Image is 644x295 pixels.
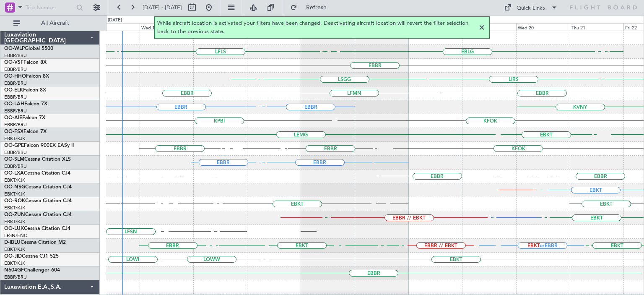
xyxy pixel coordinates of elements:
[4,246,25,253] a: EBKT/KJK
[4,80,27,86] a: EBBR/BRU
[4,219,25,225] a: EBKT/KJK
[4,171,24,176] span: OO-LXA
[4,102,24,107] span: OO-LAH
[4,254,22,259] span: OO-JID
[4,143,74,148] a: OO-GPEFalcon 900EX EASy II
[4,191,25,197] a: EBKT/KJK
[286,1,337,14] button: Refresh
[4,268,60,273] a: N604GFChallenger 604
[4,46,25,51] span: OO-WLP
[4,115,45,120] a: OO-AIEFalcon 7X
[4,232,27,239] a: LFSN/ENC
[4,240,21,245] span: D-IBLU
[4,260,25,266] a: EBKT/KJK
[299,5,334,10] span: Refresh
[4,198,72,204] a: OO-ROKCessna Citation CJ4
[4,212,25,217] span: OO-ZUN
[4,171,70,176] a: OO-LXACessna Citation CJ4
[4,102,47,107] a: OO-LAHFalcon 7X
[4,52,27,59] a: EBBR/BRU
[4,177,25,183] a: EBKT/KJK
[4,226,24,231] span: OO-LUX
[4,185,72,190] a: OO-NSGCessna Citation CJ4
[4,88,23,93] span: OO-ELK
[4,268,24,273] span: N604GF
[4,212,72,217] a: OO-ZUNCessna Citation CJ4
[4,60,23,65] span: OO-VSF
[26,1,74,14] input: Trip Number
[4,198,25,204] span: OO-ROK
[143,4,182,11] span: [DATE] - [DATE]
[4,122,27,128] a: EBBR/BRU
[4,274,27,280] a: EBBR/BRU
[4,94,27,100] a: EBBR/BRU
[4,157,71,162] a: OO-SLMCessna Citation XLS
[4,74,49,79] a: OO-HHOFalcon 8X
[4,136,25,142] a: EBKT/KJK
[4,185,25,190] span: OO-NSG
[4,240,66,245] a: D-IBLUCessna Citation M2
[4,149,27,156] a: EBBR/BRU
[4,60,47,65] a: OO-VSFFalcon 8X
[4,226,70,231] a: OO-LUXCessna Citation CJ4
[4,74,26,79] span: OO-HHO
[4,66,27,73] a: EBBR/BRU
[4,108,27,114] a: EBBR/BRU
[4,88,46,93] a: OO-ELKFalcon 8X
[4,129,47,134] a: OO-FSXFalcon 7X
[4,115,22,120] span: OO-AIE
[4,129,23,134] span: OO-FSX
[4,254,59,259] a: OO-JIDCessna CJ1 525
[4,157,24,162] span: OO-SLM
[4,46,53,51] a: OO-WLPGlobal 5500
[4,163,27,170] a: EBBR/BRU
[157,19,477,36] span: While aircraft location is activated your filters have been changed. Deactivating aircraft locati...
[4,143,24,148] span: OO-GPE
[500,1,562,14] button: Quick Links
[4,205,25,211] a: EBKT/KJK
[517,4,545,13] div: Quick Links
